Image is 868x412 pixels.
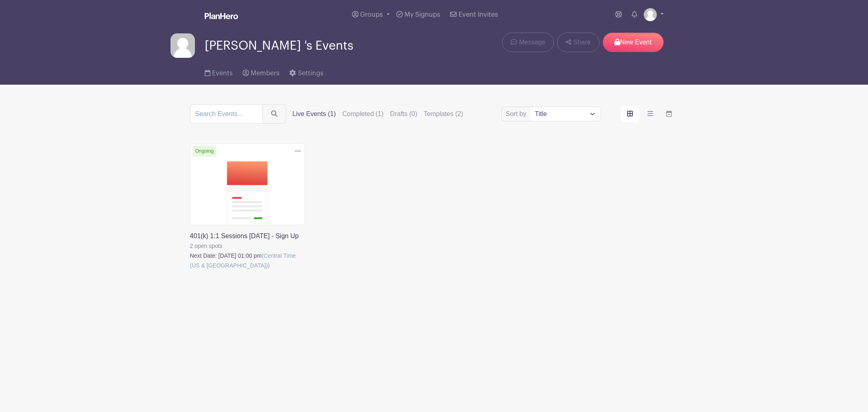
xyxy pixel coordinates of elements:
label: Drafts (0) [390,109,418,119]
img: default-ce2991bfa6775e67f084385cd625a349d9dcbb7a52a09fb2fda1e96e2d18dcdb.png [171,33,195,58]
div: filters [293,109,464,119]
a: Message [502,33,554,52]
input: Search Events... [190,104,263,124]
a: Settings [289,59,323,85]
span: Share [573,37,591,47]
label: Live Events (1) [293,109,336,119]
img: logo_white-6c42ec7e38ccf1d336a20a19083b03d10ae64f83f12c07503d8b9e83406b4c7d.svg [205,13,238,19]
span: Message [519,37,545,47]
label: Templates (2) [424,109,463,119]
span: My Signups [404,11,440,18]
span: Event Invites [459,11,498,18]
label: Completed (1) [342,109,383,119]
span: [PERSON_NAME] 's Events [205,39,353,53]
div: order and view [621,106,678,122]
span: Members [251,70,280,77]
label: Sort by [506,109,529,119]
a: Share [557,33,599,52]
span: Groups [360,11,383,18]
span: Settings [298,70,324,77]
p: New Event [603,33,664,52]
a: Events [205,59,233,85]
img: default-ce2991bfa6775e67f084385cd625a349d9dcbb7a52a09fb2fda1e96e2d18dcdb.png [644,8,657,21]
span: Events [212,70,233,77]
a: Members [243,59,280,85]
